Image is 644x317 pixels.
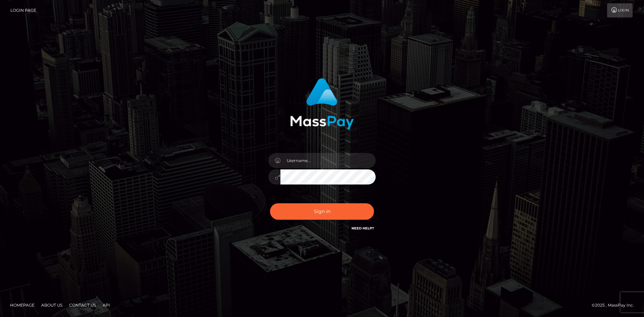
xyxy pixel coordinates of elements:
a: Login Page [10,3,36,17]
a: About Us [39,300,65,310]
input: Username... [280,153,376,168]
a: API [100,300,113,310]
a: Login [607,3,633,17]
a: Contact Us [66,300,99,310]
div: © 2025 , MassPay Inc. [592,302,639,309]
a: Homepage [7,300,37,310]
a: Need Help? [352,226,374,230]
button: Sign in [270,203,374,220]
img: MassPay Login [290,78,354,129]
